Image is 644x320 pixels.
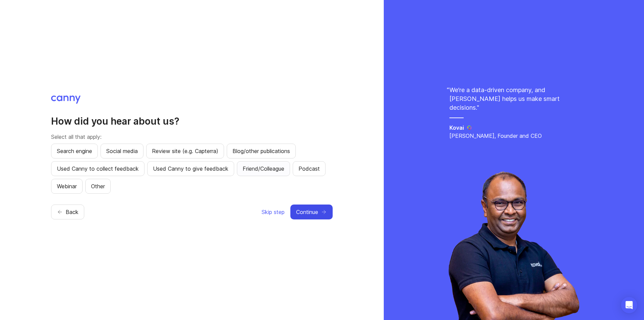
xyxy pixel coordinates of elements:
[51,133,333,141] p: Select all that apply:
[51,161,145,176] button: Used Canny to collect feedback
[85,179,111,194] button: Other
[153,165,228,173] span: Used Canny to give feedback
[57,182,77,190] span: Webinar
[237,161,290,176] button: Friend/Colleague
[227,144,296,158] button: Blog/other publications
[243,165,284,173] span: Friend/Colleague
[51,115,333,127] h2: How did you hear about us?
[152,147,218,155] span: Review site (e.g. Capterra)
[448,171,579,320] img: saravana-fdffc8c2a6fa09d1791ca03b1e989ae1.webp
[290,205,333,219] button: Continue
[57,165,139,173] span: Used Canny to collect feedback
[449,124,464,132] h5: Kovai
[57,147,92,155] span: Search engine
[106,147,138,155] span: Social media
[467,125,472,130] img: Kovai logo
[621,297,637,313] div: Open Intercom Messenger
[232,147,290,155] span: Blog/other publications
[449,86,578,112] p: We’re a data-driven company, and [PERSON_NAME] helps us make smart decisions. "
[293,161,326,176] button: Podcast
[66,208,79,216] span: Back
[147,161,234,176] button: Used Canny to give feedback
[91,182,105,190] span: Other
[262,208,285,216] span: Skip step
[146,144,224,158] button: Review site (e.g. Capterra)
[51,179,83,194] button: Webinar
[101,144,143,158] button: Social media
[298,165,320,173] span: Podcast
[296,208,318,216] span: Continue
[51,144,98,158] button: Search engine
[261,205,285,219] button: Skip step
[51,95,81,104] img: Canny logo
[51,205,84,219] button: Back
[449,132,578,140] p: [PERSON_NAME], Founder and CEO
